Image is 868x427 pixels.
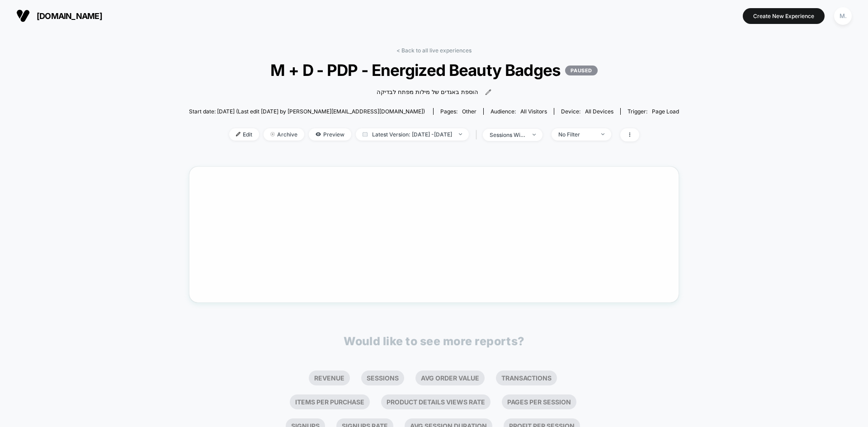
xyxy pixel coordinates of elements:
[415,371,485,385] li: Avg Order Value
[290,394,370,409] li: Items Per Purchase
[270,132,275,136] img: end
[440,108,476,115] div: Pages:
[14,9,105,23] button: [DOMAIN_NAME]
[344,334,524,348] p: Would like to see more reports?
[533,134,536,136] img: end
[309,128,351,141] span: Preview
[831,7,854,25] button: M.
[496,371,557,385] li: Transactions
[37,11,102,21] span: [DOMAIN_NAME]
[309,371,350,385] li: Revenue
[377,88,478,97] span: הוספת באגדים של מילות מפתח לבדיקה
[558,131,594,138] div: No Filter
[565,66,597,75] p: PAUSED
[213,61,654,80] span: M + D - PDP - Energized Beauty Badges
[396,47,472,54] a: < Back to all live experiences
[554,108,620,115] span: Device:
[473,128,483,141] span: |
[491,108,547,115] div: Audience:
[627,108,679,115] div: Trigger:
[743,8,825,24] button: Create New Experience
[652,108,679,115] span: Page Load
[356,128,469,141] span: Latest Version: [DATE] - [DATE]
[363,132,368,136] img: calendar
[502,394,576,409] li: Pages Per Session
[264,128,304,141] span: Archive
[585,108,613,115] span: all devices
[834,7,852,25] div: M.
[601,133,604,135] img: end
[361,371,404,385] li: Sessions
[381,394,491,409] li: Product Details Views Rate
[490,131,526,138] div: sessions with impression
[462,108,476,115] span: other
[16,9,30,23] img: Visually logo
[459,133,462,135] img: end
[189,108,425,115] span: Start date: [DATE] (Last edit [DATE] by [PERSON_NAME][EMAIL_ADDRESS][DOMAIN_NAME])
[229,128,259,141] span: Edit
[520,108,547,115] span: All Visitors
[236,132,241,136] img: edit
